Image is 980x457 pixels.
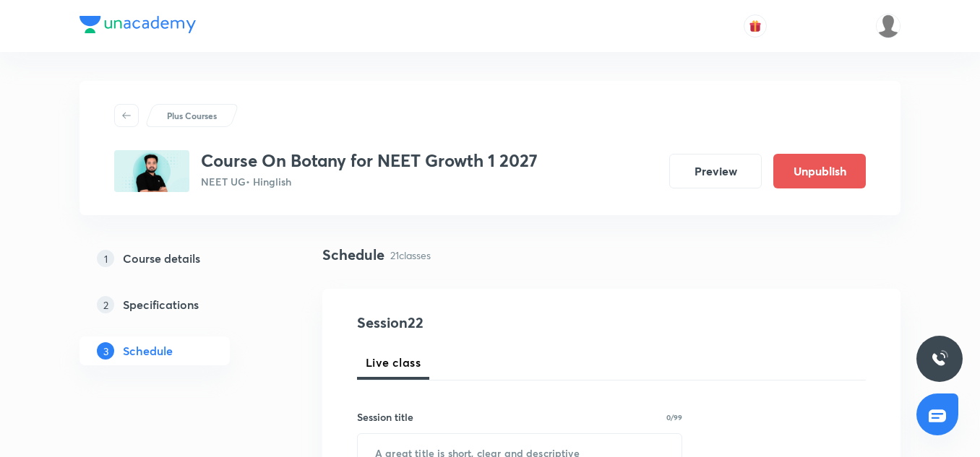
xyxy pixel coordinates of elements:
[123,342,173,360] h5: Schedule
[97,250,114,267] p: 1
[876,14,901,38] img: Arpit Srivastava
[357,312,621,334] h4: Session 22
[773,154,866,188] button: Unpublish
[123,296,199,313] h5: Specifications
[322,244,384,266] h4: Schedule
[744,14,767,38] button: avatar
[79,16,196,33] img: Company Logo
[666,414,682,421] p: 0/99
[669,154,762,188] button: Preview
[79,16,196,37] a: Company Logo
[931,350,948,367] img: ttu
[97,296,114,313] p: 2
[201,150,538,171] h3: Course On Botany for NEET Growth 1 2027
[79,290,276,319] a: 2Specifications
[114,150,189,192] img: 9CA87531-52F2-4116-B466-1555CF601626_plus.png
[749,19,762,32] img: avatar
[79,244,276,273] a: 1Course details
[390,248,431,263] p: 21 classes
[357,409,413,425] h6: Session title
[123,250,200,267] h5: Course details
[366,354,421,371] span: Live class
[201,174,538,189] p: NEET UG • Hinglish
[167,109,217,122] p: Plus Courses
[97,342,114,360] p: 3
